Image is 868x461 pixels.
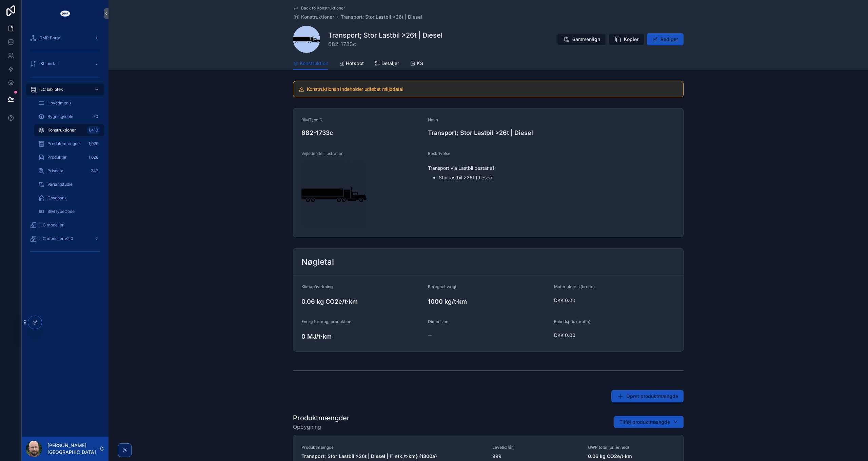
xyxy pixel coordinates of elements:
[47,442,99,456] p: [PERSON_NAME] [GEOGRAPHIC_DATA]
[22,27,108,266] div: scrollable content
[26,233,104,245] a: iLC modeller v2.0
[614,416,684,428] button: Tilføj produktmængde
[428,128,675,137] h4: Transport; Stor Lastbil >26t | Diesel
[301,162,367,227] img: logistic-shipping-vehicles-008-1024-3287894377.png
[554,319,590,324] span: Enhedspris (brutto)
[557,33,606,45] button: Sammenlign
[86,140,100,148] div: 1,929
[34,205,104,218] a: BIMTypeCode
[34,192,104,204] a: Casebank
[47,127,76,133] span: Konstruktioner
[624,36,638,43] span: Kopier
[428,117,438,123] span: Navn
[47,195,67,201] span: Casebank
[301,453,437,459] strong: Transport; Stor Lastbil >26t | Diesel | {1 stk./t⋅km} {1300a}
[301,445,484,450] span: Produktmængde
[34,97,104,109] a: Hovedmenu
[47,155,67,160] span: Produkter
[301,151,343,156] span: Vejledende illustration
[60,8,71,19] img: App logo
[410,57,423,71] a: KS
[611,390,684,402] button: Opret produktmængde
[34,111,104,123] a: Bygningsdele70
[39,222,64,228] span: iLC modeller
[301,117,322,123] span: BIMTypeID
[381,60,399,67] span: Detaljer
[341,14,422,20] a: Transport; Stor Lastbil >26t | Diesel
[588,445,675,450] span: GWP total (pr. enhed)
[86,153,100,161] div: 1,628
[346,60,364,67] span: Hotspot
[301,257,334,267] h2: Nøgletal
[428,164,675,172] p: Transport via Lastbil består af:
[47,209,75,214] span: BIMTypeCode
[339,57,364,71] a: Hotspot
[626,393,678,400] span: Opret produktmængde
[34,178,104,191] a: Variantstudie
[439,174,675,181] li: Stor lastbil >26t (diesel)
[301,5,345,11] span: Back to Konstruktioner
[300,60,328,67] span: Konstruktion
[428,332,432,339] span: --
[89,167,100,175] div: 342
[647,33,684,45] button: Rediger
[34,151,104,163] a: Produkter1,628
[39,35,61,41] span: DMR Portal
[293,423,350,431] span: Opbygning
[293,5,345,11] a: Back to Konstruktioner
[554,284,595,289] span: Materialepris (brutto)
[554,332,644,339] span: DKK 0.00
[492,445,580,450] span: Levetid [år]
[417,60,423,67] span: KS
[26,32,104,44] a: DMR Portal
[34,165,104,177] a: Prisdata342
[301,297,422,306] h4: 0.06 kg CO2e/t⋅km
[301,319,351,324] span: Energiforbrug, produktion
[47,100,71,106] span: Hovedmenu
[26,83,104,96] a: iLC bibliotek
[328,40,442,48] span: 682-1733c
[619,419,670,425] span: Tilføj produktmængde
[34,124,104,136] a: Konstruktioner1,410
[301,14,334,20] span: Konstruktioner
[47,168,63,174] span: Prisdata
[86,126,100,134] div: 1,410
[34,138,104,150] a: Produktmængder1,929
[301,284,333,289] span: Klimapåvirkning
[428,297,549,306] h4: 1000 kg/t⋅km
[39,87,63,92] span: iLC bibliotek
[26,219,104,231] a: iLC modeller
[301,128,422,137] h4: 682-1733c
[47,182,73,187] span: Variantstudie
[492,453,580,460] span: 999
[91,113,100,121] div: 70
[609,33,644,45] button: Kopier
[301,332,422,341] h4: 0 MJ/t⋅km
[47,114,73,119] span: Bygningsdele
[375,57,399,71] a: Detaljer
[428,284,456,289] span: Beregnet vægt
[328,31,442,40] h1: Transport; Stor Lastbil >26t | Diesel
[26,58,104,70] a: iBL portal
[39,61,58,66] span: iBL portal
[293,57,328,70] a: Konstruktion
[572,36,600,43] span: Sammenlign
[47,141,81,146] span: Produktmængder
[293,14,334,20] a: Konstruktioner
[293,413,350,423] h1: Produktmængder
[39,236,73,241] span: iLC modeller v2.0
[554,297,644,304] span: DKK 0.00
[428,151,450,156] span: Beskrivelse
[307,87,678,92] h5: Konstruktionen indeholder udløbet miljødata!
[588,453,632,459] strong: 0.06 kg CO2e/t⋅km
[428,319,448,324] span: Dimension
